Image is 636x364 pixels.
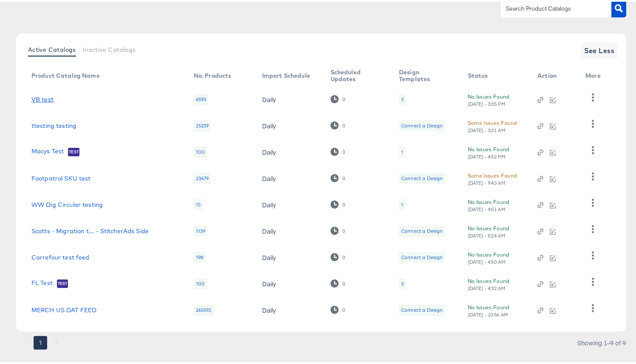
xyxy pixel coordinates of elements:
div: 25259 [194,119,211,130]
div: Showing 1–9 of 9 [577,338,626,344]
div: Connect a Design [399,250,445,261]
button: See Less [581,40,618,57]
div: Connect a Design [399,303,445,314]
div: 0 [342,200,345,206]
div: 3 [399,92,406,103]
td: Daily [255,137,324,164]
a: VB test [31,94,54,101]
div: 0 [342,279,345,285]
div: 1 [401,200,403,206]
td: Daily [255,85,324,111]
th: More [579,64,611,85]
a: ttesting testing [31,121,76,127]
div: 3 [399,277,406,288]
td: Daily [255,111,324,137]
div: Import Schedule [262,71,310,77]
th: Action [531,64,579,85]
td: Daily [255,295,324,322]
div: 265592 [194,303,214,314]
div: 0 [342,147,345,153]
div: 0 [331,120,345,128]
div: 15 [194,198,203,209]
a: FL Test [31,278,53,286]
div: 6593 [194,92,209,103]
div: [DATE] - 3:31 AM [468,126,506,132]
input: Search Product Catalogs [504,2,595,12]
div: 100 [194,277,207,288]
div: 1 [401,147,403,154]
div: Some Issues Found [468,117,517,126]
a: MERCH US DAT FEED [31,305,97,312]
button: Some Issues Found[DATE] - 3:31 AM [468,117,517,132]
div: 198 [194,250,206,261]
div: 0 [331,172,345,181]
div: 0 [331,304,345,312]
button: page 1 [34,334,47,348]
div: 0 [342,95,345,101]
a: Carrefour test feed [31,252,90,259]
button: Some Issues Found[DATE] - 9:43 AM [468,169,517,184]
a: WW Dig Circular testing [31,200,103,206]
div: 0 [331,278,345,286]
div: 0 [331,199,345,207]
td: Daily [255,216,324,243]
div: Scheduled Updates [331,67,382,81]
span: Test [68,147,79,154]
a: Scotts - Migration t... - StitcherAds Side [31,226,149,233]
div: 100 [194,145,207,156]
span: See Less [584,43,615,55]
a: Footpatrol SKU test [31,173,91,180]
div: Connect a Design [401,226,443,233]
span: Active Catalogs [28,45,76,51]
div: Connect a Design [401,121,443,127]
div: [DATE] - 9:43 AM [468,178,506,184]
div: 1 [399,145,405,156]
div: 3 [401,279,404,285]
div: Design Templates [399,67,451,81]
div: Connect a Design [401,173,443,180]
div: Connect a Design [399,119,445,130]
div: 0 [331,251,345,260]
div: 23479 [194,171,211,182]
div: 0 [342,305,345,311]
div: 3 [401,94,404,101]
th: Status [461,64,531,85]
div: No. Products [194,71,232,77]
span: Inactive Catalogs [83,45,136,51]
div: 0 [342,226,345,232]
div: 0 [342,253,345,259]
div: Connect a Design [399,224,445,235]
td: Daily [255,164,324,190]
td: Daily [255,190,324,216]
div: 0 [342,174,345,180]
td: Daily [255,243,324,269]
nav: pagination navigation [16,334,65,348]
div: 0 [331,225,345,233]
div: 1139 [194,224,208,235]
div: 1 [399,198,405,209]
span: Test [57,279,68,285]
div: 0 [331,93,345,102]
div: Product Catalog Name [31,71,100,77]
td: Daily [255,269,324,295]
div: Some Issues Found [468,169,517,178]
div: Connect a Design [401,305,443,312]
div: Connect a Design [399,171,445,182]
a: Macys Test [31,146,64,155]
div: Connect a Design [401,252,443,259]
div: 0 [331,146,345,154]
div: 0 [342,121,345,127]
